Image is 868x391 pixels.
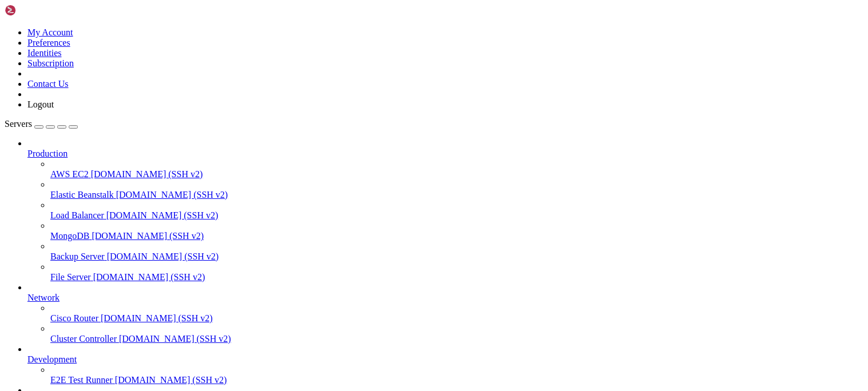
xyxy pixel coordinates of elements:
[91,169,203,179] span: [DOMAIN_NAME] (SSH v2)
[50,221,863,241] li: MongoDB [DOMAIN_NAME] (SSH v2)
[50,262,863,282] li: File Server [DOMAIN_NAME] (SSH v2)
[50,313,98,323] span: Cisco Router
[27,48,62,58] a: Identities
[27,293,863,303] a: Network
[106,210,219,220] span: [DOMAIN_NAME] (SSH v2)
[115,375,227,385] span: [DOMAIN_NAME] (SSH v2)
[50,190,114,200] span: Elastic Beanstalk
[50,334,117,344] span: Cluster Controller
[50,241,863,262] li: Backup Server [DOMAIN_NAME] (SSH v2)
[50,334,863,344] a: Cluster Controller [DOMAIN_NAME] (SSH v2)
[50,252,863,262] a: Backup Server [DOMAIN_NAME] (SSH v2)
[50,210,863,221] a: Load Balancer [DOMAIN_NAME] (SSH v2)
[27,282,863,344] li: Network
[50,190,863,200] a: Elastic Beanstalk [DOMAIN_NAME] (SSH v2)
[50,200,863,221] li: Load Balancer [DOMAIN_NAME] (SSH v2)
[107,252,219,261] span: [DOMAIN_NAME] (SSH v2)
[50,169,89,179] span: AWS EC2
[119,334,231,344] span: [DOMAIN_NAME] (SSH v2)
[27,38,70,47] a: Preferences
[27,99,54,109] a: Logout
[50,179,863,200] li: Elastic Beanstalk [DOMAIN_NAME] (SSH v2)
[101,313,213,323] span: [DOMAIN_NAME] (SSH v2)
[27,354,77,364] span: Development
[92,231,204,241] span: [DOMAIN_NAME] (SSH v2)
[50,159,863,179] li: AWS EC2 [DOMAIN_NAME] (SSH v2)
[27,58,74,68] a: Subscription
[27,149,863,159] a: Production
[27,27,73,37] a: My Account
[50,375,113,385] span: E2E Test Runner
[50,231,89,241] span: MongoDB
[27,293,60,302] span: Network
[27,149,68,158] span: Production
[5,119,32,129] span: Servers
[116,190,228,200] span: [DOMAIN_NAME] (SSH v2)
[50,272,863,282] a: File Server [DOMAIN_NAME] (SSH v2)
[50,313,863,324] a: Cisco Router [DOMAIN_NAME] (SSH v2)
[50,375,863,385] a: E2E Test Runner [DOMAIN_NAME] (SSH v2)
[27,354,863,365] a: Development
[50,231,863,241] a: MongoDB [DOMAIN_NAME] (SSH v2)
[50,272,91,282] span: File Server
[50,169,863,179] a: AWS EC2 [DOMAIN_NAME] (SSH v2)
[50,210,104,220] span: Load Balancer
[5,119,78,129] a: Servers
[27,138,863,282] li: Production
[50,324,863,344] li: Cluster Controller [DOMAIN_NAME] (SSH v2)
[5,5,70,16] img: Shellngn
[27,79,69,89] a: Contact Us
[27,344,863,385] li: Development
[93,272,205,282] span: [DOMAIN_NAME] (SSH v2)
[50,252,105,261] span: Backup Server
[50,365,863,385] li: E2E Test Runner [DOMAIN_NAME] (SSH v2)
[50,303,863,324] li: Cisco Router [DOMAIN_NAME] (SSH v2)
